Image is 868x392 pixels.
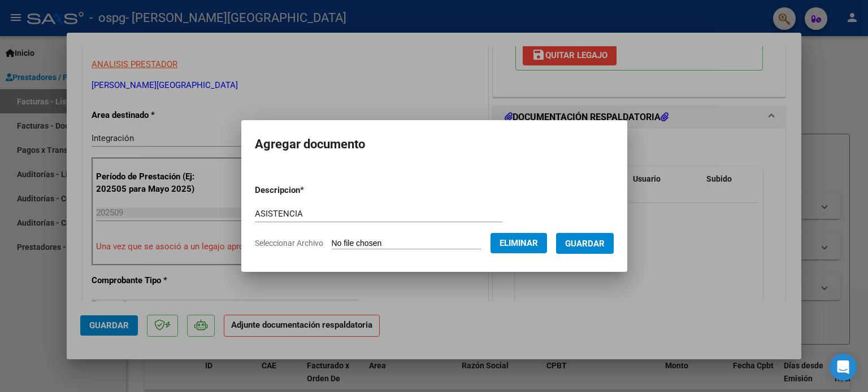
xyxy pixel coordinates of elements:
[255,239,323,248] span: Seleccionar Archivo
[500,238,538,248] span: Eliminar
[556,233,614,254] button: Guardar
[491,233,547,253] button: Eliminar
[565,239,605,249] span: Guardar
[830,354,857,381] div: Open Intercom Messenger
[255,184,363,197] p: Descripcion
[255,134,614,155] h2: Agregar documento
